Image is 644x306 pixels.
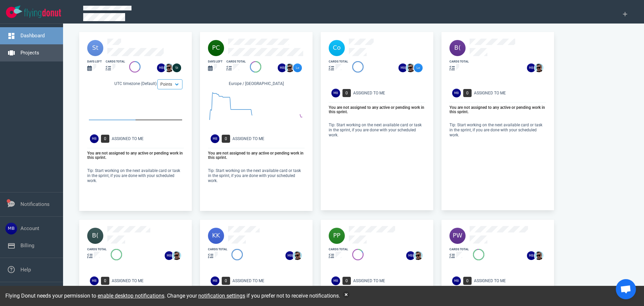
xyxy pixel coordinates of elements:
div: Assigned To Me [474,90,550,96]
img: 26 [535,63,543,72]
div: cards total [449,59,469,64]
img: 26 [527,251,536,260]
img: 26 [414,63,423,72]
div: cards total [329,247,348,252]
img: Avatar [211,276,219,285]
a: Projects [20,50,39,56]
img: 26 [414,251,423,260]
span: 0 [342,89,351,97]
div: Assigned To Me [353,90,429,96]
img: 40 [329,40,345,56]
div: days left [87,59,102,64]
p: Tip: Start working on the next available card or task in the sprint, if you are done with your sc... [208,168,305,183]
div: Assigned To Me [232,136,309,142]
img: 26 [527,63,536,72]
div: cards total [226,59,246,64]
img: 40 [87,40,103,56]
div: Assigned To Me [353,278,429,284]
a: Help [20,267,31,273]
p: Tip: Start working on the next available card or task in the sprint, if you are done with your sc... [449,123,546,138]
img: Flying Donut text logo [24,9,61,18]
div: Assigned To Me [112,278,188,284]
img: 40 [208,40,224,56]
img: Avatar [452,89,461,97]
img: Avatar [331,276,340,285]
img: 26 [165,63,173,72]
span: 0 [342,277,351,285]
div: Open de chat [616,279,636,299]
img: 26 [293,63,302,72]
img: 26 [278,63,286,72]
div: Assigned To Me [232,278,309,284]
img: Avatar [452,276,461,285]
div: Europe / [GEOGRAPHIC_DATA] [208,81,305,88]
img: Avatar [211,134,219,143]
div: cards total [106,59,125,64]
img: 40 [449,40,466,56]
img: 26 [285,63,294,72]
span: 0 [101,277,109,285]
img: Avatar [90,134,99,143]
img: 40 [208,228,224,244]
img: Avatar [331,89,340,97]
div: cards total [329,59,348,64]
a: Dashboard [20,33,45,39]
span: . Change your if you prefer not to receive notifications. [164,293,340,299]
div: cards total [208,247,227,252]
span: Flying Donut needs your permission to [5,293,164,299]
img: Avatar [90,276,99,285]
img: 26 [406,251,415,260]
p: You are not assigned to any active or pending work in this sprint. [329,105,425,115]
div: UTC timezone (Default) [87,81,184,88]
a: Notifications [20,201,50,207]
div: cards total [87,247,107,252]
p: You are not assigned to any active or pending work in this sprint. [449,105,546,115]
img: 40 [329,228,345,244]
img: 40 [87,228,103,244]
img: 26 [398,63,407,72]
img: 40 [449,228,466,244]
span: 0 [463,89,472,97]
span: 0 [101,135,109,143]
div: Assigned To Me [474,278,550,284]
a: Account [20,225,39,231]
img: 26 [406,63,415,72]
a: notification settings [198,293,245,299]
img: 26 [535,251,543,260]
img: 26 [172,63,181,72]
span: 0 [222,277,230,285]
p: You are not assigned to any active or pending work in this sprint. [87,151,184,160]
img: 26 [172,251,181,260]
div: days left [208,59,222,64]
img: 26 [293,251,302,260]
span: 0 [463,277,472,285]
span: 0 [222,135,230,143]
img: 26 [285,251,294,260]
p: Tip: Start working on the next available card or task in the sprint, if you are done with your sc... [329,123,425,138]
p: Tip: Start working on the next available card or task in the sprint, if you are done with your sc... [87,168,184,183]
a: Billing [20,243,34,249]
div: cards total [449,247,469,252]
p: You are not assigned to any active or pending work in this sprint. [208,151,305,160]
div: Assigned To Me [112,136,188,142]
img: 26 [157,63,166,72]
img: 26 [165,251,173,260]
a: enable desktop notifications [98,293,164,299]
